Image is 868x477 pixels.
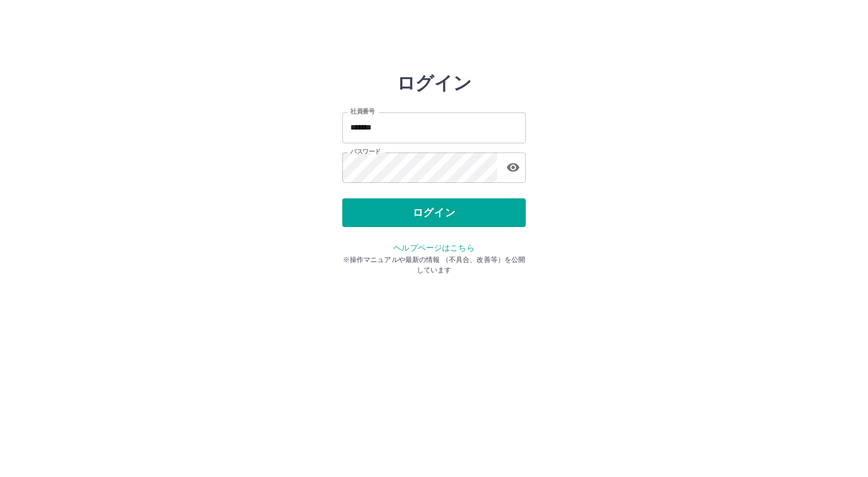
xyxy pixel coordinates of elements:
[342,255,526,275] p: ※操作マニュアルや最新の情報 （不具合、改善等）を公開しています
[350,107,374,116] label: 社員番号
[350,147,381,156] label: パスワード
[342,198,526,227] button: ログイン
[397,72,472,94] h2: ログイン
[393,243,474,252] a: ヘルプページはこちら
